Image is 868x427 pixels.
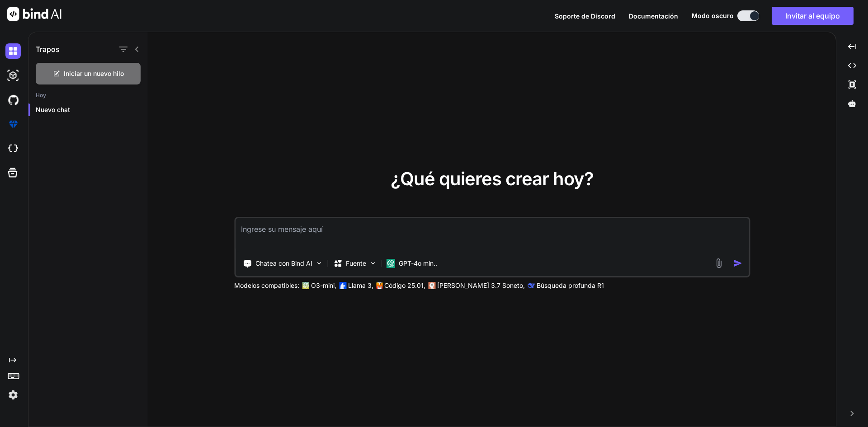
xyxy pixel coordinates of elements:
[399,259,437,267] font: GPT-4o min..
[346,259,366,267] font: Fuente
[785,11,840,20] font: Invitar al equipo
[311,282,336,289] font: O3-mini,
[384,282,425,289] font: Código 25.01,
[5,117,21,132] img: de primera calidad
[5,68,21,83] img: darkAi-studio
[348,282,373,289] font: Llama 3,
[5,43,21,59] img: darkChat
[629,11,678,21] button: Documentación
[302,282,309,289] img: GPT-4
[376,282,382,289] img: Mistral-AI
[36,45,60,54] font: Trapos
[713,258,724,268] img: adjunto
[733,258,742,268] img: icono
[315,259,323,267] img: Herramientas de selección
[528,282,535,289] img: claudio
[537,282,604,289] font: Búsqueda profunda R1
[255,259,312,267] font: Chatea con Bind AI
[428,282,435,289] img: claudio
[369,259,377,267] img: Seleccione modelos
[629,12,678,20] font: Documentación
[7,7,61,21] img: Vincular IA
[772,7,854,25] button: Invitar al equipo
[555,12,615,20] font: Soporte de Discord
[339,282,346,289] img: Llama2
[692,12,734,19] font: Modo oscuro
[64,70,124,77] font: Iniciar un nuevo hilo
[5,387,21,403] img: ajustes
[437,282,525,289] font: [PERSON_NAME] 3.7 Soneto,
[386,259,395,268] img: GPT-4o mini
[391,168,594,190] font: ¿Qué quieres crear hoy?
[234,282,299,289] font: Modelos compatibles:
[36,92,46,99] font: Hoy
[555,11,615,21] button: Soporte de Discord
[5,141,21,156] img: cloudideIcon
[36,106,70,113] font: Nuevo chat
[5,92,21,108] img: githubDark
